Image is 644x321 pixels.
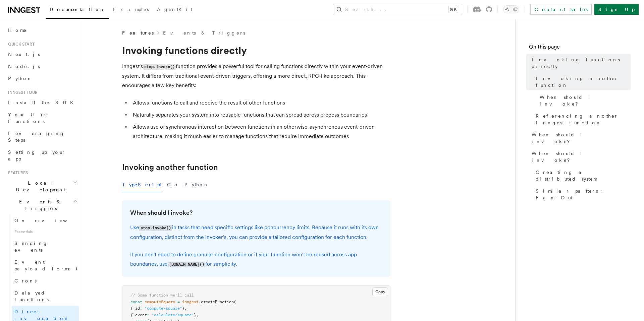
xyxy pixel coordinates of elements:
span: Examples [113,7,149,12]
button: Python [184,177,209,192]
li: Allows use of synchronous interaction between functions in an otherwise-asynchronous event-driven... [131,122,390,141]
span: { id [130,306,140,311]
span: } [194,313,196,317]
span: computeSquare [145,300,175,304]
span: Inngest tour [5,90,38,95]
a: Leveraging Steps [5,127,79,146]
button: Events & Triggers [5,196,79,214]
a: Overview [12,214,79,227]
a: Event payload format [12,256,79,275]
code: [DOMAIN_NAME]() [168,262,205,267]
span: Features [5,170,28,176]
a: Sign Up [594,4,639,15]
a: When should I invoke? [130,208,193,217]
span: Next.js [8,52,40,57]
span: When should I invoke? [540,94,631,107]
a: Node.js [5,60,79,72]
li: Naturally separates your system into reusable functions that can spread across process boundaries [131,110,390,120]
span: Your first Functions [8,112,48,124]
span: { event [130,313,147,317]
span: Crons [14,278,37,283]
code: step.invoke() [143,64,176,70]
a: Creating a distributed system [533,166,631,185]
span: Invoking functions directly [532,56,631,70]
span: Direct invocation [14,309,69,321]
span: Python [8,76,33,81]
a: Crons [12,275,79,287]
a: Referencing another Inngest function [533,110,631,129]
a: Invoking functions directly [529,54,631,72]
span: } [182,306,184,311]
p: Inngest's function provides a powerful tool for calling functions directly within your event-driv... [122,62,390,90]
a: Setting up your app [5,146,79,165]
a: Contact sales [530,4,592,15]
span: Install the SDK [8,100,77,105]
span: When should I invoke? [532,150,631,164]
span: "compute-square" [145,306,182,311]
a: AgentKit [153,2,197,18]
span: = [177,300,180,304]
span: Quick start [5,42,35,47]
span: Invoking another function [536,75,631,88]
span: Leveraging Steps [8,131,65,143]
a: When should I invoke? [529,147,631,166]
span: Documentation [50,7,105,12]
h1: Invoking functions directly [122,44,390,56]
p: If you don't need to define granular configuration or if your function won't be reused across app... [130,250,382,269]
span: Similar pattern: Fan-Out [536,188,631,201]
span: Setting up your app [8,149,66,162]
span: const [130,300,142,304]
p: Use in tasks that need specific settings like concurrency limits. Because it runs with its own co... [130,223,382,242]
span: Features [122,29,154,36]
a: Home [5,24,79,36]
a: Invoking another function [533,72,631,91]
button: Go [167,177,179,192]
span: Home [8,27,27,34]
span: ( [234,300,236,304]
span: .createFunction [199,300,234,304]
span: Sending events [14,241,48,253]
span: : [140,306,142,311]
a: Events & Triggers [163,29,245,36]
button: TypeScript [122,177,162,192]
li: Allows functions to call and receive the result of other functions [131,98,390,108]
a: Examples [109,2,153,18]
a: Your first Functions [5,109,79,127]
span: Referencing another Inngest function [536,113,631,126]
a: Next.js [5,48,79,60]
span: Essentials [12,227,79,237]
a: Documentation [46,2,109,19]
button: Search...⌘K [333,4,462,15]
span: Creating a distributed system [536,169,631,182]
a: Python [5,72,79,84]
span: Local Development [5,180,73,193]
a: Sending events [12,237,79,256]
a: When should I invoke? [529,129,631,147]
span: "calculate/square" [152,313,194,317]
code: step.invoke() [139,225,172,231]
span: Events & Triggers [5,198,73,212]
a: When should I invoke? [537,91,631,110]
span: Node.js [8,64,40,69]
button: Toggle dark mode [503,5,519,13]
a: Install the SDK [5,97,79,109]
span: Event payload format [14,259,77,271]
span: // Some function we'll call [130,293,194,298]
span: inngest [182,300,199,304]
span: : [147,313,149,317]
span: , [196,313,199,317]
kbd: ⌘K [448,6,458,13]
span: Delayed functions [14,290,49,302]
span: Overview [14,218,84,223]
span: , [184,306,187,311]
a: Delayed functions [12,287,79,306]
h4: On this page [529,43,631,54]
button: Copy [372,287,388,296]
a: Similar pattern: Fan-Out [533,185,631,204]
a: Invoking another function [122,163,218,172]
span: AgentKit [157,7,193,12]
span: When should I invoke? [532,131,631,145]
button: Local Development [5,177,79,196]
